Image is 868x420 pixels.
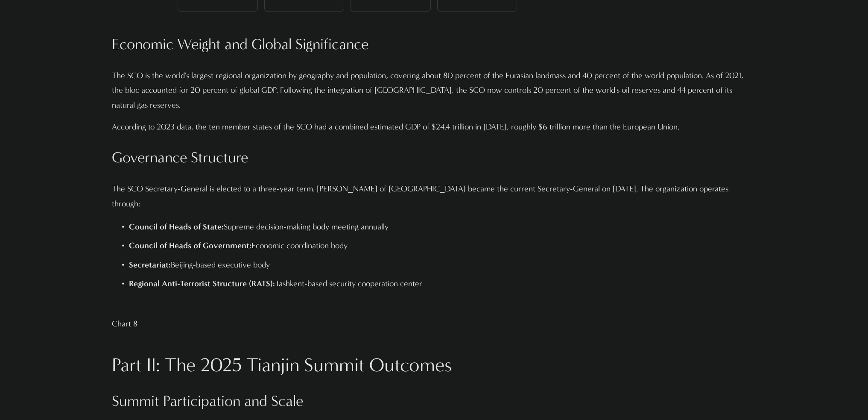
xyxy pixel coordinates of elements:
[112,182,757,211] p: The SCO Secretary-General is elected to a three-year term. [PERSON_NAME] of [GEOGRAPHIC_DATA] bec...
[129,259,171,269] strong: Secretariat:
[112,148,757,168] h3: Governance Structure
[129,240,251,250] strong: Council of Heads of Government:
[129,257,757,272] p: Beijing-based executive body
[112,35,757,55] h3: Economic Weight and Global Significance
[129,276,757,291] p: Tashkent-based security cooperation center
[129,238,757,253] p: Economic coordination body
[129,219,757,234] p: Supreme decision-making body meeting annually
[129,278,275,288] strong: Regional Anti-Terrorist Structure (RATS):
[112,68,757,113] p: The SCO is the world's largest regional organization by geography and population, covering about ...
[112,120,757,135] p: According to 2023 data, the ten member states of the SCO had a combined estimated GDP of $24.4 tr...
[129,221,224,231] strong: Council of Heads of State:
[112,391,757,411] h3: Summit Participation and Scale
[112,316,757,331] p: Chart 8
[112,352,757,377] h2: Part II: The 2025 Tianjin Summit Outcomes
